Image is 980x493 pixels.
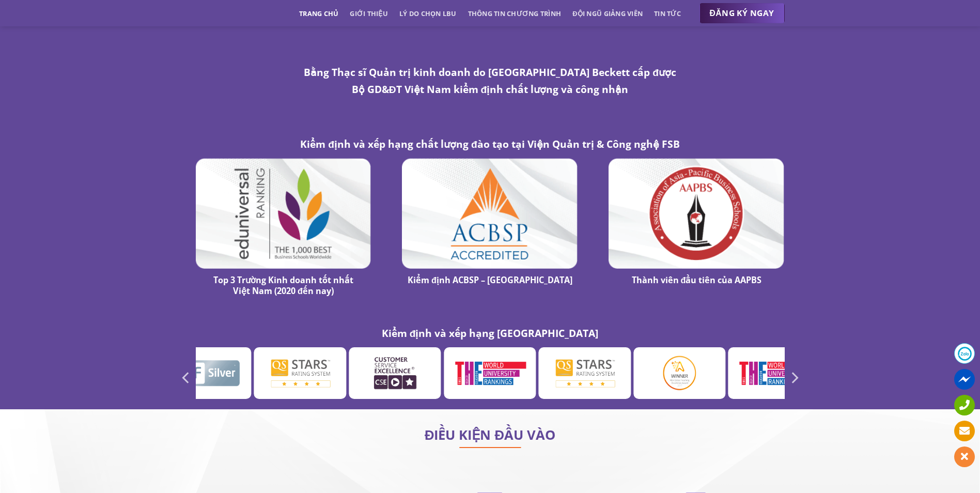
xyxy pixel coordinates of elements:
h4: Thành viên đầu tiên của AAPBS [614,275,779,286]
span: ĐĂNG KÝ NGAY [710,7,774,20]
h2: ĐIỀU KIỆN ĐẦU VÀO [196,430,785,440]
button: Next [785,368,803,388]
a: Đội ngũ giảng viên [572,4,643,23]
img: line-lbu.jpg [459,447,521,448]
strong: Kiểm định và xếp hạng [GEOGRAPHIC_DATA] [382,326,599,340]
h4: Kiểm định ACBSP – [GEOGRAPHIC_DATA] [407,275,572,286]
a: Trang chủ [299,4,338,23]
h4: Top 3 Trường Kinh doanh tốt nhất Việt Nam (2020 đến nay) [201,275,366,297]
a: Giới thiệu [350,4,388,23]
a: Thông tin chương trình [468,4,562,23]
a: Tin tức [654,4,681,23]
strong: Bằng Thạc sĩ Quản trị kinh doanh do [GEOGRAPHIC_DATA] Beckett cấp được Bộ GD&ĐT Việt Nam kiểm địn... [304,65,676,96]
button: Previous [177,368,196,388]
a: Lý do chọn LBU [399,4,457,23]
strong: Kiểm định và xếp hạng chất lượng đào tạo tại Viện Quản trị & Công nghệ FSB [300,137,679,151]
a: ĐĂNG KÝ NGAY [699,3,785,24]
